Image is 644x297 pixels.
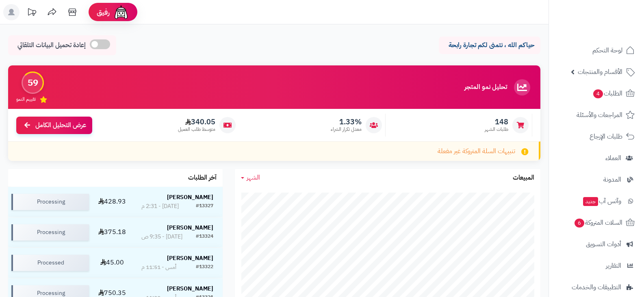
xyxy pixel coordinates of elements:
[167,254,213,262] strong: [PERSON_NAME]
[592,88,622,99] span: الطلبات
[582,195,621,207] span: وآتس آب
[196,233,213,241] div: #13324
[554,191,639,211] a: وآتس آبجديد
[554,256,639,275] a: التقارير
[92,187,132,217] td: 428.93
[11,224,89,241] div: Processing
[554,213,639,232] a: السلات المتروكة6
[592,45,622,56] span: لوحة التحكم
[554,277,639,297] a: التطبيقات والخدمات
[583,197,598,206] span: جديد
[572,282,621,293] span: التطبيقات والخدمات
[196,202,213,210] div: #13327
[438,147,515,156] span: تنبيهات السلة المتروكة غير مفعلة
[167,193,213,202] strong: [PERSON_NAME]
[167,223,213,232] strong: [PERSON_NAME]
[241,173,260,182] a: الشهر
[554,41,639,60] a: لوحة التحكم
[97,7,110,17] span: رفيق
[586,238,621,250] span: أدوات التسويق
[485,126,508,133] span: طلبات الشهر
[554,127,639,146] a: طلبات الإرجاع
[464,84,507,91] h3: تحليل نمو المتجر
[141,233,182,241] div: [DATE] - 9:35 ص
[513,174,534,182] h3: المبيعات
[331,126,362,133] span: معدل تكرار الشراء
[577,109,622,121] span: المراجعات والأسئلة
[575,219,584,228] span: 6
[92,217,132,247] td: 375.18
[606,260,621,271] span: التقارير
[17,41,86,50] span: إعادة تحميل البيانات التلقائي
[35,121,86,130] span: عرض التحليل الكامل
[247,173,260,182] span: الشهر
[593,89,603,98] span: 4
[554,84,639,103] a: الطلبات4
[16,117,92,134] a: عرض التحليل الكامل
[22,4,42,22] a: تحديثات المنصة
[113,4,129,20] img: ai-face.png
[178,117,215,126] span: 340.05
[16,96,36,103] span: تقييم النمو
[445,41,534,50] p: حياكم الله ، نتمنى لكم تجارة رابحة
[554,170,639,189] a: المدونة
[167,284,213,293] strong: [PERSON_NAME]
[605,152,621,164] span: العملاء
[485,117,508,126] span: 148
[11,194,89,210] div: Processing
[92,248,132,278] td: 45.00
[141,202,179,210] div: [DATE] - 2:31 م
[178,126,215,133] span: متوسط طلب العميل
[196,263,213,271] div: #13322
[188,174,217,182] h3: آخر الطلبات
[141,263,176,271] div: أمس - 11:51 م
[578,66,622,78] span: الأقسام والمنتجات
[11,255,89,271] div: Processed
[603,174,621,185] span: المدونة
[554,148,639,168] a: العملاء
[574,217,622,228] span: السلات المتروكة
[554,234,639,254] a: أدوات التسويق
[331,117,362,126] span: 1.33%
[554,105,639,125] a: المراجعات والأسئلة
[590,131,622,142] span: طلبات الإرجاع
